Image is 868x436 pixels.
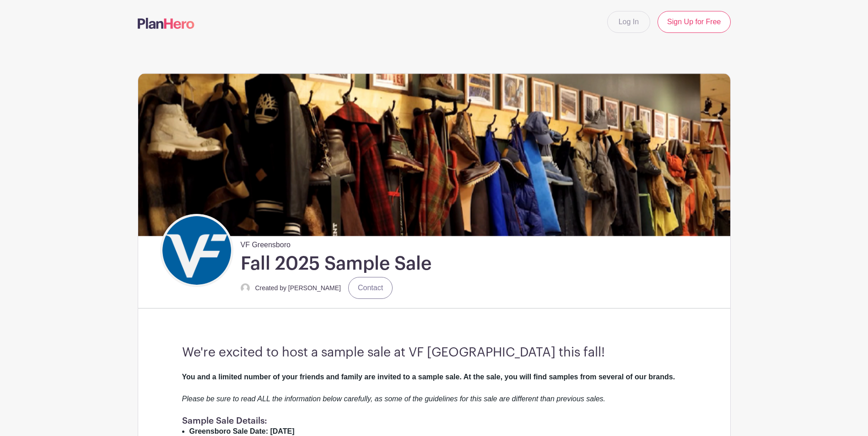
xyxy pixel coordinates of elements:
[348,277,393,299] a: Contact
[138,74,730,236] img: Sample%20Sale.png
[255,284,341,292] small: Created by [PERSON_NAME]
[241,252,431,275] h1: Fall 2025 Sample Sale
[162,216,231,285] img: VF_Icon_FullColor_CMYK-small.png
[182,395,606,403] em: Please be sure to read ALL the information below carefully, as some of the guidelines for this sa...
[138,18,194,29] img: logo-507f7623f17ff9eddc593b1ce0a138ce2505c220e1c5a4e2b4648c50719b7d32.svg
[241,236,291,250] span: VF Greensboro
[658,11,730,33] a: Sign Up for Free
[189,427,295,435] strong: Greensboro Sale Date: [DATE]
[607,11,650,33] a: Log In
[241,283,250,292] img: default-ce2991bfa6775e67f084385cd625a349d9dcbb7a52a09fb2fda1e96e2d18dcdb.png
[182,345,686,361] h3: We're excited to host a sample sale at VF [GEOGRAPHIC_DATA] this fall!
[182,373,675,381] strong: You and a limited number of your friends and family are invited to a sample sale. At the sale, yo...
[182,415,686,426] h1: Sample Sale Details:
